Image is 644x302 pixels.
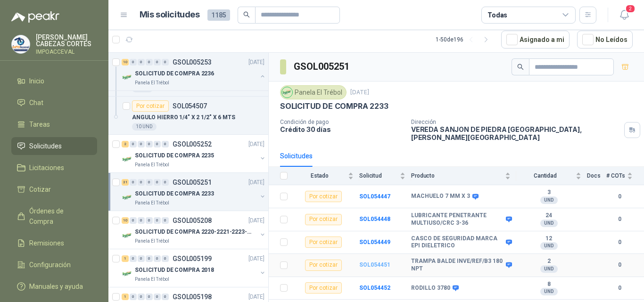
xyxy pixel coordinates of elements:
b: SOL054447 [359,193,390,200]
b: 2 [516,258,581,265]
a: Manuales y ayuda [11,278,97,295]
span: Configuración [29,260,71,270]
div: 0 [146,179,153,186]
span: Manuales y ayuda [29,281,83,292]
a: SOL054449 [359,239,390,245]
p: [DATE] [248,254,264,263]
div: 0 [146,59,153,65]
p: SOLICITUD DE COMPRA 2235 [135,151,214,160]
b: CASCO DE SEGURIDAD MARCA EPI DIELETRICO [411,235,504,250]
span: search [243,11,250,18]
div: Por cotizar [305,282,342,294]
div: 0 [162,255,169,262]
p: GSOL005199 [173,255,212,262]
p: Panela El Trébol [135,276,169,283]
span: search [517,64,524,70]
img: Company Logo [122,268,133,279]
div: 0 [162,141,169,147]
div: 0 [162,59,169,65]
div: 1 [122,255,129,262]
a: Cotizar [11,180,97,198]
div: 0 [138,255,145,262]
img: Company Logo [12,35,30,53]
a: 1 0 0 0 0 0 GSOL005199[DATE] Company LogoSOLICITUD DE COMPRA 2018Panela El Trébol [122,253,266,283]
p: GSOL005208 [173,217,212,224]
span: Producto [411,172,503,179]
img: Company Logo [122,192,133,203]
a: SOL054448 [359,216,390,222]
p: SOLICITUD DE COMPRA 2233 [135,189,214,198]
a: Configuración [11,256,97,274]
p: GSOL005251 [173,179,212,186]
button: No Leídos [577,31,633,49]
span: Estado [293,172,346,179]
button: Asignado a mi [501,31,570,49]
span: Tareas [29,119,50,130]
a: Remisiones [11,234,97,252]
p: IMPOACCEVAL [36,49,97,55]
th: Cantidad [516,167,587,185]
p: [DATE] [350,88,369,97]
a: SOL054452 [359,285,390,291]
div: 0 [146,217,153,224]
div: 0 [162,217,169,224]
span: Cantidad [516,172,574,179]
span: 2 [625,4,636,13]
div: Por cotizar [305,214,342,225]
img: Logo peakr [11,11,59,23]
div: 0 [146,141,153,147]
p: Panela El Trébol [135,161,169,169]
div: 0 [130,217,137,224]
p: [DATE] [248,140,264,149]
p: [PERSON_NAME] CABEZAS CORTES [36,34,97,47]
p: [DATE] [248,58,264,67]
div: Por cotizar [305,191,342,202]
b: 12 [516,235,581,243]
p: Panela El Trébol [135,79,169,87]
img: Company Logo [122,230,133,241]
b: MACHUELO 7 MM X 3 [411,193,470,200]
a: Licitaciones [11,159,97,177]
a: Inicio [11,72,97,90]
p: Panela El Trébol [135,237,169,245]
div: 10 [122,59,129,65]
span: # COTs [606,172,625,179]
p: Dirección [411,119,620,125]
div: 0 [138,294,145,300]
h1: Mis solicitudes [140,8,200,22]
div: 0 [162,294,169,300]
th: # COTs [606,167,644,185]
div: 0 [154,59,161,65]
p: VEREDA SANJON DE PIEDRA [GEOGRAPHIC_DATA] , [PERSON_NAME][GEOGRAPHIC_DATA] [411,125,620,141]
span: Solicitudes [29,141,62,151]
div: 0 [130,141,137,147]
a: Por cotizarSOL054507ANGULO HIERRO 1/4" X 2 1/2" X 6 MTS10 UND [108,97,268,135]
div: 0 [138,59,145,65]
b: LUBRICANTE PENETRANTE MULTIUSO/CRC 3-36 [411,212,504,227]
p: GSOL005198 [173,294,212,300]
p: [DATE] [248,178,264,187]
div: 10 [122,217,129,224]
img: Company Logo [122,72,133,83]
div: 0 [154,217,161,224]
div: Panela El Trébol [280,85,347,99]
b: TRAMPA BALDE INVE/REF/B3 180 NPT [411,258,504,272]
b: 8 [516,281,581,288]
div: UND [540,242,558,250]
div: Por cotizar [132,100,169,112]
th: Producto [411,167,516,185]
b: 0 [606,261,633,269]
a: 10 0 0 0 0 0 GSOL005208[DATE] Company LogoSOLICITUD DE COMPRA 2220-2221-2223-2224Panela El Trébol [122,215,266,245]
div: 0 [162,179,169,186]
b: 0 [606,284,633,293]
span: Chat [29,98,43,108]
a: 2 0 0 0 0 0 GSOL005252[DATE] Company LogoSOLICITUD DE COMPRA 2235Panela El Trébol [122,139,266,169]
div: UND [540,265,558,273]
p: [DATE] [248,293,264,302]
button: 2 [616,7,633,24]
a: SOL054451 [359,261,390,268]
